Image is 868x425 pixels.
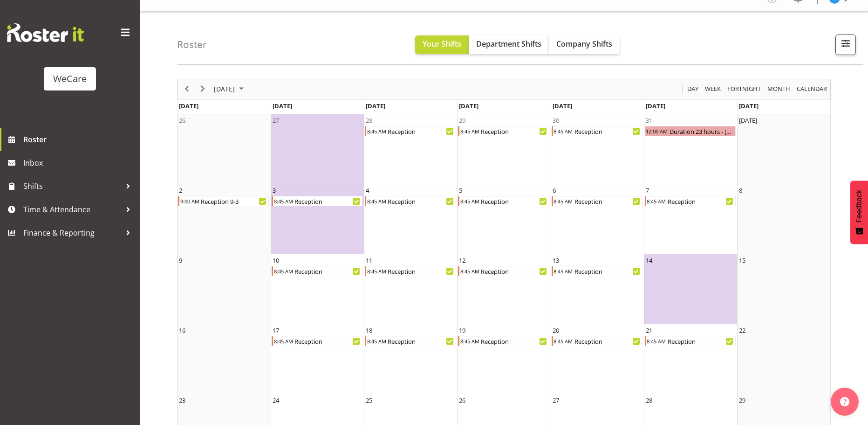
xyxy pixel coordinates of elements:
div: Reception Begin From Thursday, October 30, 2025 at 8:45:00 AM GMT+13:00 Ends At Thursday, October... [552,126,642,136]
div: 5 [459,186,462,195]
div: Reception Begin From Tuesday, November 18, 2025 at 8:45:00 AM GMT+13:00 Ends At Tuesday, November... [365,336,456,346]
div: [DATE] [739,116,757,125]
div: Duration 23 hours - Zephy Bennett Begin From Friday, October 31, 2025 at 12:00:00 AM GMT+13:00 En... [645,126,736,136]
td: Sunday, October 26, 2025 [178,114,271,184]
div: Reception [387,266,455,276]
img: help-xxl-2.png [840,397,849,406]
span: Shifts [23,179,121,193]
div: WeCare [53,72,87,86]
div: Reception Begin From Wednesday, November 5, 2025 at 8:45:00 AM GMT+13:00 Ends At Wednesday, Novem... [458,196,549,206]
div: 30 [553,116,559,125]
span: Roster [23,132,135,146]
div: 8:45 AM [459,266,480,276]
td: Thursday, November 20, 2025 [551,324,644,394]
td: Sunday, November 9, 2025 [178,254,271,324]
div: 8:45 AM [553,266,574,276]
button: Filter Shifts [835,35,856,55]
button: November 2025 [212,83,248,95]
div: Reception [574,196,642,206]
td: Saturday, November 1, 2025 [737,114,830,184]
div: 8:45 AM [366,336,387,346]
span: [DATE] [553,102,572,110]
div: 10 [273,256,279,265]
div: 12 [459,256,465,265]
div: 8:45 AM [553,196,574,206]
td: Monday, November 10, 2025 [271,254,364,324]
span: Week [704,83,722,95]
div: 9 [179,256,182,265]
div: next period [195,79,211,99]
td: Wednesday, November 12, 2025 [457,254,550,324]
div: 19 [459,326,465,335]
div: Reception Begin From Monday, November 17, 2025 at 8:45:00 AM GMT+13:00 Ends At Monday, November 1... [272,336,362,346]
div: 22 [739,326,745,335]
div: 25 [366,396,372,405]
button: Timeline Month [766,83,792,95]
button: Month [795,83,829,95]
div: Reception [387,126,455,136]
span: Month [766,83,791,95]
span: [DATE] [459,102,478,110]
div: 27 [553,396,559,405]
img: Rosterit website logo [7,23,84,42]
div: 8:45 AM [273,336,294,346]
div: 3 [273,186,276,195]
div: Reception Begin From Tuesday, November 4, 2025 at 8:45:00 AM GMT+13:00 Ends At Tuesday, November ... [365,196,456,206]
div: Reception Begin From Friday, November 21, 2025 at 8:45:00 AM GMT+13:00 Ends At Friday, November 2... [645,336,736,346]
div: 28 [366,116,372,125]
button: Previous [181,83,193,95]
div: Reception Begin From Wednesday, November 19, 2025 at 8:45:00 AM GMT+13:00 Ends At Wednesday, Nove... [458,336,549,346]
div: 26 [459,396,465,405]
div: Reception Begin From Thursday, November 13, 2025 at 8:45:00 AM GMT+13:00 Ends At Thursday, Novemb... [552,266,642,276]
h4: Roster [177,39,207,50]
div: 6 [553,186,556,195]
div: 9:00 AM [179,196,200,206]
div: Reception [480,336,548,346]
button: Timeline Week [704,83,723,95]
button: Your Shifts [415,35,469,54]
div: 7 [646,186,649,195]
td: Sunday, November 2, 2025 [178,184,271,254]
div: 8:45 AM [646,196,667,206]
div: Reception Begin From Tuesday, November 11, 2025 at 8:45:00 AM GMT+13:00 Ends At Tuesday, November... [365,266,456,276]
td: Wednesday, October 29, 2025 [457,114,550,184]
div: 12:00 AM [645,126,669,136]
div: Reception [387,196,455,206]
td: Thursday, October 30, 2025 [551,114,644,184]
div: 21 [646,326,652,335]
div: 2 [179,186,182,195]
span: calendar [796,83,828,95]
div: 13 [553,256,559,265]
div: Reception Begin From Monday, November 10, 2025 at 8:45:00 AM GMT+13:00 Ends At Monday, November 1... [272,266,362,276]
td: Monday, October 27, 2025 [271,114,364,184]
div: 8:45 AM [273,196,294,206]
div: Reception Begin From Monday, November 3, 2025 at 8:45:00 AM GMT+13:00 Ends At Monday, November 3,... [272,196,362,206]
div: 17 [273,326,279,335]
span: [DATE] [273,102,292,110]
span: Finance & Reporting [23,226,121,240]
div: 4 [366,186,369,195]
td: Tuesday, October 28, 2025 [364,114,457,184]
td: Wednesday, November 5, 2025 [457,184,550,254]
td: Friday, November 7, 2025 [644,184,737,254]
button: Feedback - Show survey [850,181,868,244]
div: Reception [294,336,362,346]
td: Thursday, November 6, 2025 [551,184,644,254]
div: 15 [739,256,745,265]
div: Reception [294,196,362,206]
div: 23 [179,396,185,405]
div: 31 [646,116,652,125]
div: 8:45 AM [459,336,480,346]
button: Next [197,83,209,95]
span: [DATE] [646,102,665,110]
div: 11 [366,256,372,265]
button: Company Shifts [549,35,620,54]
td: Sunday, November 16, 2025 [178,324,271,394]
td: Thursday, November 13, 2025 [551,254,644,324]
div: 8:45 AM [646,336,667,346]
span: Fortnight [726,83,762,95]
button: Timeline Day [686,83,700,95]
div: 27 [273,116,279,125]
span: [DATE] [179,102,198,110]
td: Friday, November 21, 2025 [644,324,737,394]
